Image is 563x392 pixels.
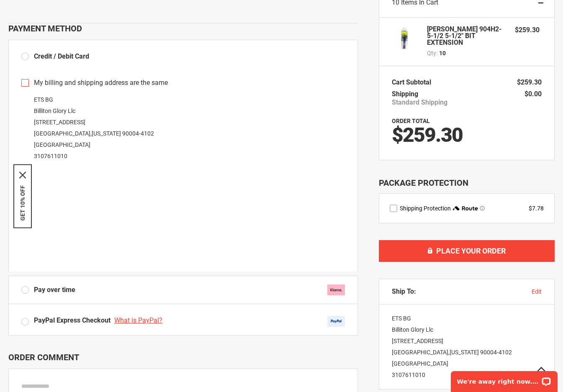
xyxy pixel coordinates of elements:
div: ETS BG Billiton Glory Llc [STREET_ADDRESS] [GEOGRAPHIC_DATA] , 90004-4102 [GEOGRAPHIC_DATA] [21,94,345,162]
span: 10 [439,49,446,57]
span: Ship To: [392,287,416,296]
span: My billing and shipping address are the same [34,78,168,88]
div: Payment Method [8,23,358,33]
img: Acceptance Mark [327,316,345,327]
span: [US_STATE] [450,349,479,356]
span: Qty [427,50,436,56]
button: Close [19,172,26,178]
span: What is PayPal? [114,316,162,324]
img: klarna.svg [327,284,345,295]
div: Package Protection [379,177,555,189]
th: Cart Subtotal [392,77,435,88]
iframe: Secure payment input frame [20,164,347,272]
div: ETS BG Billiton Glory Llc [STREET_ADDRESS] [GEOGRAPHIC_DATA] , 90004-4102 [GEOGRAPHIC_DATA] [379,305,554,389]
button: GET 10% OFF [19,185,26,220]
button: Place Your Order [379,240,555,262]
span: Pay over time [34,285,75,295]
span: [US_STATE] [92,130,121,137]
a: 3107611010 [34,153,67,159]
div: route shipping protection selector element [390,204,544,213]
span: Standard Shipping [392,98,447,107]
span: Learn more [480,206,485,211]
span: $259.30 [517,78,542,86]
p: Order Comment [8,352,358,362]
span: Shipping [392,90,418,98]
span: Credit / Debit Card [34,52,89,60]
iframe: LiveChat chat widget [445,366,563,392]
a: What is PayPal? [114,316,165,324]
span: $259.30 [392,123,463,147]
span: Place Your Order [436,246,506,255]
strong: Order Total [392,118,430,124]
span: Shipping Protection [400,205,451,212]
span: PayPal Express Checkout [34,316,111,324]
div: $7.78 [529,204,544,213]
a: 3107611010 [392,372,425,378]
span: edit [532,288,542,295]
img: GREENLEE 904H2-5-1/2 5-1/2" BIT EXTENSION [392,26,417,51]
strong: [PERSON_NAME] 904H2-5-1/2 5-1/2" BIT EXTENSION [427,26,506,46]
svg: close icon [19,172,26,178]
span: $259.30 [515,26,540,34]
span: $0.00 [524,90,542,98]
button: edit [532,287,542,296]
